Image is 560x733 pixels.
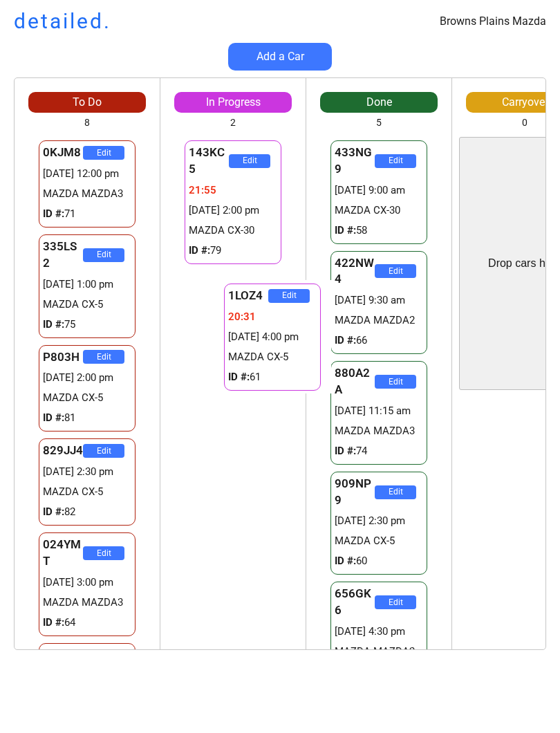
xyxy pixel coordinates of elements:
[189,243,277,258] div: 79
[228,350,317,364] div: MAZDA CX-5
[335,555,356,567] strong: ID #:
[335,554,423,568] div: 60
[228,330,317,344] div: [DATE] 4:00 pm
[189,183,277,198] div: 21:55
[28,95,146,110] div: To Do
[43,411,64,424] strong: ID #:
[230,116,236,130] div: 2
[83,350,124,364] button: Edit
[335,586,375,619] div: 656GK6
[228,43,332,71] button: Add a Car
[43,239,83,272] div: 335LS2
[43,505,131,519] div: 82
[174,95,292,110] div: In Progress
[335,476,375,509] div: 909NP9
[335,514,423,528] div: [DATE] 2:30 pm
[229,154,270,168] button: Edit
[189,244,210,257] strong: ID #:
[228,288,268,304] div: 1LOZ4
[43,277,131,292] div: [DATE] 1:00 pm
[43,317,131,332] div: 75
[43,537,83,570] div: 024YMT
[43,647,83,680] div: 123ED4
[43,505,64,518] strong: ID #:
[43,145,83,161] div: 0KJM8
[14,7,111,36] h1: detailed.
[43,616,64,629] strong: ID #:
[268,289,310,303] button: Edit
[83,146,124,160] button: Edit
[43,575,131,590] div: [DATE] 3:00 pm
[335,313,423,328] div: MAZDA MAZDA2
[440,14,546,29] div: Browns Plains Mazda
[83,546,124,560] button: Edit
[335,224,356,236] strong: ID #:
[375,485,416,499] button: Edit
[43,187,131,201] div: MAZDA MAZDA3
[335,404,423,418] div: [DATE] 11:15 am
[335,624,423,639] div: [DATE] 4:30 pm
[43,391,131,405] div: MAZDA CX-5
[83,444,124,458] button: Edit
[335,333,423,348] div: 66
[228,310,317,324] div: 20:31
[335,424,423,438] div: MAZDA MAZDA3
[335,293,423,308] div: [DATE] 9:30 am
[335,644,423,659] div: MAZDA MAZDA2
[43,349,83,366] div: P803H
[335,203,423,218] div: MAZDA CX-30
[43,615,131,630] div: 64
[84,116,90,130] div: 8
[43,595,131,610] div: MAZDA MAZDA3
[189,145,229,178] div: 143KC5
[189,203,277,218] div: [DATE] 2:00 pm
[43,465,131,479] div: [DATE] 2:30 pm
[189,223,277,238] div: MAZDA CX-30
[43,411,131,425] div: 81
[320,95,438,110] div: Done
[375,154,416,168] button: Edit
[43,318,64,331] strong: ID #:
[375,595,416,609] button: Edit
[43,167,131,181] div: [DATE] 12:00 pm
[335,444,423,458] div: 74
[335,365,375,398] div: 880A2A
[43,207,131,221] div: 71
[83,248,124,262] button: Edit
[335,534,423,548] div: MAZDA CX-5
[43,207,64,220] strong: ID #:
[375,264,416,278] button: Edit
[375,375,416,389] button: Edit
[376,116,382,130] div: 5
[43,443,83,459] div: 829JJ4
[43,371,131,385] div: [DATE] 2:00 pm
[335,183,423,198] div: [DATE] 9:00 am
[43,485,131,499] div: MAZDA CX-5
[43,297,131,312] div: MAZDA CX-5
[335,445,356,457] strong: ID #:
[335,223,423,238] div: 58
[522,116,528,130] div: 0
[335,255,375,288] div: 422NW4
[335,145,375,178] div: 433NG9
[335,334,356,346] strong: ID #:
[228,371,250,383] strong: ID #:
[228,370,317,384] div: 61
